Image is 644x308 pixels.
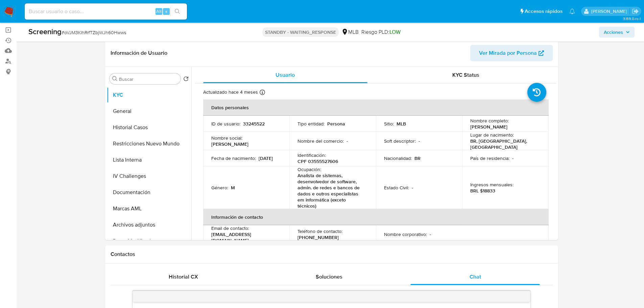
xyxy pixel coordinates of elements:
[112,76,118,81] button: Buscar
[569,8,575,14] a: Notificaciones
[297,121,325,127] p: Tipo entidad :
[414,155,421,161] p: BR
[297,234,339,240] p: [PHONE_NUMBER]
[107,87,191,103] button: KYC
[297,228,342,234] p: Teléfono de contacto :
[297,166,321,172] p: Ocupación :
[297,152,326,158] p: Identificación :
[25,7,187,16] input: Buscar usuario o caso...
[211,155,256,161] p: Fecha de nacimiento :
[470,273,481,281] span: Chat
[107,119,191,136] button: Historial Casos
[183,76,189,84] button: Volver al orden por defecto
[361,28,401,36] span: Riesgo PLD:
[384,231,427,237] p: Nombre corporativo :
[297,138,344,144] p: Nombre del comercio :
[107,217,191,233] button: Archivos adjuntos
[211,231,279,243] p: [EMAIL_ADDRESS][DOMAIN_NAME]
[347,138,348,144] p: -
[525,8,563,15] span: Accesos rápidos
[397,121,406,127] p: MLB
[211,141,248,147] p: [PERSON_NAME]
[169,273,198,281] span: Historial CX
[384,185,409,191] p: Estado Civil :
[430,231,431,237] p: -
[384,121,394,127] p: Sitio :
[107,136,191,152] button: Restricciones Nuevo Mundo
[470,188,495,194] p: BRL $18833
[211,135,242,141] p: Nombre social :
[231,185,235,191] p: M
[107,200,191,217] button: Marcas AML
[107,168,191,184] button: IV Challenges
[243,121,265,127] p: 33245522
[412,185,413,191] p: -
[203,99,549,116] th: Datos personales
[470,155,509,161] p: País de residencia :
[165,8,167,15] span: s
[470,138,538,150] p: BR, [GEOGRAPHIC_DATA], [GEOGRAPHIC_DATA]
[297,172,365,209] p: Analista de sistemas, desenvolvedor de software, admin. de redes e bancos de dados e outros espec...
[119,76,178,82] input: Buscar
[62,29,126,36] span: # oVJM3KIhRrfTZbjWJh60Hwws
[28,26,62,37] b: Screening
[470,124,507,130] p: [PERSON_NAME]
[452,71,479,79] span: KYC Status
[316,273,342,281] span: Soluciones
[211,185,228,191] p: Género :
[276,71,295,79] span: Usuario
[107,103,191,119] button: General
[203,89,258,95] p: Actualizado hace 4 meses
[599,27,635,38] button: Acciones
[107,233,191,249] button: Datos Modificados
[591,8,629,15] p: nicolas.tyrkiel@mercadolibre.com
[384,138,416,144] p: Soft descriptor :
[111,251,553,258] h1: Contactos
[297,158,338,164] p: CPF 03555527606
[470,45,553,61] button: Ver Mirada por Persona
[389,28,401,36] span: LOW
[632,8,639,15] a: Salir
[170,7,184,16] button: search-icon
[211,121,240,127] p: ID de usuario :
[470,118,509,124] p: Nombre completo :
[111,50,167,56] h1: Información de Usuario
[470,132,514,138] p: Lugar de nacimiento :
[512,155,514,161] p: -
[384,155,412,161] p: Nacionalidad :
[604,27,623,38] span: Acciones
[341,28,359,36] div: MLB
[107,184,191,200] button: Documentación
[262,27,339,37] p: STANDBY - WAITING_RESPONSE
[259,155,273,161] p: [DATE]
[419,138,420,144] p: -
[479,45,537,61] span: Ver Mirada por Persona
[156,8,162,15] span: Alt
[211,225,249,231] p: Email de contacto :
[623,16,641,21] span: 3.159.0-rc-1
[470,182,514,188] p: Ingresos mensuales :
[107,152,191,168] button: Lista Interna
[203,209,549,225] th: Información de contacto
[327,121,345,127] p: Persona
